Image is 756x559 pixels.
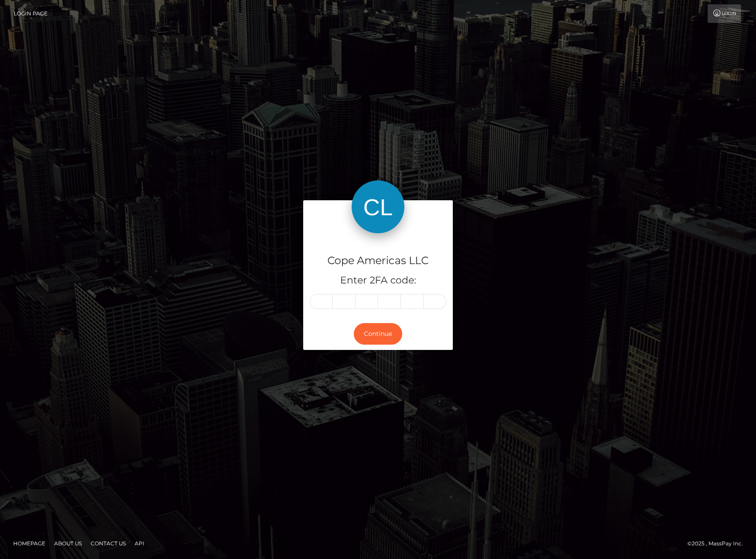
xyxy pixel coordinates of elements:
h4: Cope Americas LLC [310,253,446,268]
a: Login [708,4,741,23]
a: Login Page [14,4,48,23]
h5: Enter 2FA code: [310,274,446,287]
button: Continue [354,323,402,345]
a: About Us [51,537,85,550]
a: Contact Us [87,537,129,550]
a: Homepage [10,537,49,550]
a: API [131,537,148,550]
img: Cope Americas LLC [352,180,404,233]
div: © 2025 , MassPay Inc. [687,539,749,548]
